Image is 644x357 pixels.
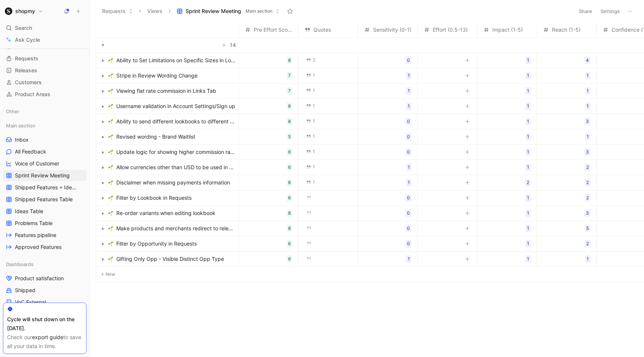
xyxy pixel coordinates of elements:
span: Username validation in Account Settings/Sign up [116,102,235,111]
img: 🌱 [108,58,113,63]
a: export guide [32,334,63,340]
button: 1 [304,86,316,95]
div: 1 [527,240,529,247]
span: Sensitivity (0-1) [373,25,411,34]
a: 1 [304,132,316,140]
img: shopmy [5,7,12,15]
div: 0 [405,194,411,202]
span: Stripe in Review Wording Change [116,71,198,80]
div: Check our to save all your data in time. [7,333,82,351]
span: Approved Features [15,243,61,251]
span: Shipped Features + Ideas Table [15,184,78,191]
div: 1 [587,102,589,110]
span: Ability to Set Limitations on Specific Sizes in Lookbook [116,56,236,65]
div: 0 [405,225,411,232]
div: Search [3,22,86,34]
a: 🌱Make products and merchants redirect to relevant website on Earnings tab [108,224,236,233]
span: Quotes [313,25,331,34]
img: 🌱 [108,134,113,139]
img: 🌱 [108,241,113,246]
div: 2 [586,194,589,202]
div: Cycle will shut down on the [DATE]. [7,315,82,333]
img: 🌱 [108,226,113,231]
span: 1 [313,119,315,123]
button: 1 [304,178,316,186]
div: 7 [288,72,291,79]
a: Approved Features [3,241,86,253]
div: DashboardsProduct satisfactionShippedVoC ExternalVoC InternalFeature viewCustomer viewTrends [3,259,86,356]
div: Main section [3,120,86,131]
div: 2 [586,240,589,247]
span: Effort (0.5-13) [433,25,468,34]
div: Effort (0.5-13) [418,25,477,34]
div: 1 [527,87,529,95]
div: 8 [288,118,291,125]
button: 1 [304,71,316,79]
div: 8 [288,225,291,232]
div: 5 [586,225,589,232]
span: Viewing flat rate commission in Links Tab [116,86,216,95]
img: 🌱 [108,119,113,124]
button: Share [575,6,596,16]
div: 8 [288,57,291,64]
a: 🌱Allow currencies other than USD to be used in manual feeds (non-shopify) [108,163,236,172]
div: Pre Effort Score [239,25,298,34]
button: New [98,270,118,279]
div: Main sectionInboxAll FeedbackVoice of CustomerSprint Review MeetingShipped Features + Ideas Table... [3,120,86,253]
button: 1 [304,102,316,110]
div: 1 [527,102,529,110]
div: 1 [408,102,410,110]
span: Customers [15,79,42,86]
span: Main section [246,7,272,15]
span: 1 [313,149,315,154]
span: 1 [313,73,315,78]
span: 1 [313,180,315,184]
span: Voice of Customer [15,160,59,167]
a: Sprint Review Meeting [3,170,86,181]
div: 2 [527,179,529,186]
span: Pre Effort Score [254,25,292,34]
span: Ability to send different lookbooks to different Opportunity plans [116,117,236,126]
div: 3 [586,148,589,156]
button: 1 [304,117,316,125]
a: Requests [3,53,86,64]
span: 1 [313,88,315,93]
div: 8 [288,209,291,217]
div: 0 [405,57,411,64]
div: Sensitivity (0-1) [358,25,417,34]
span: Filter by Lookbook in Requests [116,193,192,202]
a: Product satisfaction [3,273,86,284]
div: 6 [288,164,291,171]
div: 0 [405,209,411,217]
img: 🌱 [108,88,113,94]
div: 2 [586,164,589,171]
a: Features pipeline [3,230,86,241]
div: 4 [586,57,589,64]
span: Problems Table [15,219,53,227]
div: 1 [408,87,410,95]
a: 1 [304,163,316,171]
span: Re-order variants when editing lookbook [116,209,215,218]
div: 6 [288,240,291,247]
div: Quotes [299,25,358,34]
span: Search [15,23,32,32]
div: 1 [587,87,589,95]
a: Shipped Features + Ideas Table [3,182,86,193]
a: Ask Cycle [3,34,86,45]
a: 🌱Re-order variants when editing lookbook [108,209,236,218]
div: 1 [408,164,410,171]
a: 1 [304,148,316,156]
div: 1 [527,209,529,217]
button: Requests [99,6,136,17]
a: 🌱Ability to send different lookbooks to different Opportunity plans [108,117,236,126]
a: Inbox [3,134,86,145]
a: Product Areas [3,89,86,100]
a: 🌱Update logic for showing higher commission rate variants [108,148,236,157]
div: Impact (1-5) [477,25,537,34]
div: Other [3,106,86,117]
span: Shipped Features Table [15,196,73,203]
div: 1 [527,255,529,263]
span: Sprint Review Meeting [186,7,241,15]
button: Settings [597,6,623,16]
